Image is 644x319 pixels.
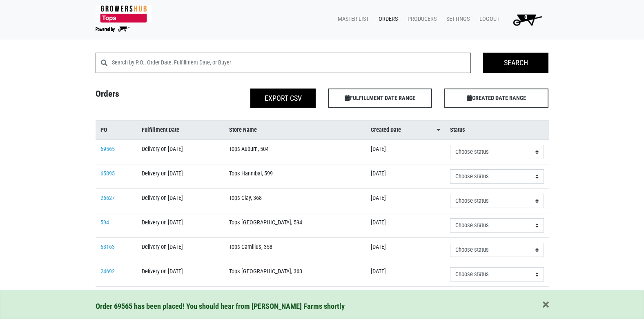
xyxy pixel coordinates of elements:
td: Tops Hannibal, 599 [224,164,366,189]
a: 594 [100,219,109,226]
a: Orders [372,11,401,27]
img: 279edf242af8f9d49a69d9d2afa010fb.png [96,5,152,23]
a: 63163 [100,244,115,250]
td: Delivery on [DATE] [137,140,224,164]
span: Status [450,126,465,135]
td: Delivery on [DATE] [137,213,224,238]
a: Created Date [371,126,440,135]
a: 65895 [100,170,115,177]
button: Export CSV [250,89,316,108]
input: Search by P.O., Order Date, Fulfillment Date, or Buyer [112,53,471,73]
a: Producers [401,11,440,27]
td: Tops Camillus, 358 [224,238,366,262]
img: Powered by Big Wheelbarrow [96,27,129,32]
span: FULFILLMENT DATE RANGE [328,89,432,108]
a: Master List [331,11,372,27]
a: 69565 [100,146,115,153]
td: [DATE] [366,164,445,189]
a: 24692 [100,268,115,275]
td: [DATE] [366,238,445,262]
td: Delivery on [DATE] [137,189,224,213]
a: 0 [503,11,549,28]
td: Tops Manlius, 365 [224,287,366,311]
h4: Orders [89,89,206,105]
td: Delivery on [DATE] [137,164,224,189]
td: [DATE] [366,287,445,311]
td: Tops [GEOGRAPHIC_DATA], 594 [224,213,366,238]
span: Fulfillment Date [142,126,179,135]
td: Delivery on [DATE] [137,262,224,287]
span: Created Date [371,126,401,135]
td: Delivery on [DATE] [137,287,224,311]
div: Order 69565 has been placed! You should hear from [PERSON_NAME] Farms shortly [96,301,549,312]
a: Status [450,126,544,135]
td: Tops Auburn, 504 [224,140,366,164]
td: Tops [GEOGRAPHIC_DATA], 363 [224,262,366,287]
a: PO [100,126,132,135]
td: [DATE] [366,262,445,287]
span: CREATED DATE RANGE [444,89,548,108]
td: [DATE] [366,189,445,213]
td: Tops Clay, 368 [224,189,366,213]
a: Fulfillment Date [142,126,219,135]
a: Logout [473,11,503,27]
a: 26627 [100,195,115,202]
span: Store Name [229,126,257,135]
td: [DATE] [366,140,445,164]
td: [DATE] [366,213,445,238]
span: PO [100,126,107,135]
td: Delivery on [DATE] [137,238,224,262]
a: Settings [440,11,473,27]
span: 0 [524,14,527,21]
a: Store Name [229,126,361,135]
img: Cart [509,11,546,28]
input: Search [483,53,548,73]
